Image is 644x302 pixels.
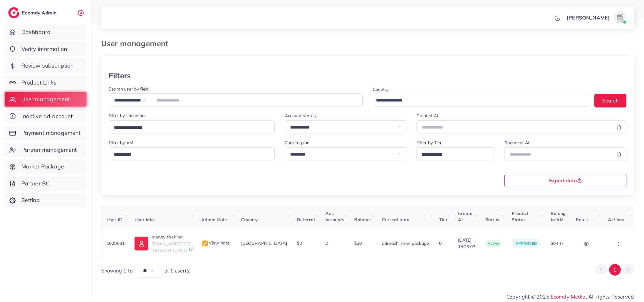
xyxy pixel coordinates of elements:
[373,94,590,107] div: Search for option
[596,264,634,276] ul: Pagination
[189,247,193,252] img: 9CAL8B2pu8EFxCJHYAAAAldEVYdGRhdGU6Y3JlYXRlADIwMjItMTItMDlUMDQ6NTg6MzkrMDA6MDBXSlgLAAAAJXRFWHRkYXR...
[21,45,67,53] span: Verify information
[109,113,145,119] label: Filter by spending
[354,240,362,246] span: $20
[439,217,448,222] span: Tier
[201,240,209,247] img: admin_note.cdd0b510.svg
[21,179,50,188] span: Partner BC
[5,42,86,56] a: Verify information
[609,264,621,276] button: Go to page 1
[5,193,86,207] a: Setting
[21,112,73,120] span: Inactive ad account
[586,293,634,300] span: , All rights Reserved
[109,71,131,80] h3: Filters
[151,233,191,241] p: menzy fashion
[5,176,86,191] a: Partner BC
[107,217,123,222] span: User ID
[416,147,494,161] div: Search for option
[135,237,148,250] img: ic-user-info.36bf1079.svg
[101,39,173,48] h3: User management
[285,113,316,119] label: Account status
[201,217,227,222] span: Admin Note
[551,294,586,300] a: Ecomdy Media
[325,211,344,222] span: Ads accounts
[439,240,442,246] span: 0
[614,11,626,24] img: avatar
[5,25,86,39] a: Dashboard
[485,240,502,247] span: active
[373,86,389,92] label: Country
[297,240,302,246] span: $0
[21,196,40,204] span: Setting
[135,233,191,254] a: menzy fashion[EMAIL_ADDRESS][DOMAIN_NAME]
[594,94,626,107] button: Search
[107,240,124,246] span: 1025031
[5,75,86,90] a: Product Links
[201,240,230,246] span: View note
[382,217,409,222] span: Current plan
[21,146,77,154] span: Partner management
[112,150,267,160] input: Search for option
[416,140,441,146] label: Filter by Tier
[458,211,473,222] span: Create At
[21,28,51,36] span: Dashboard
[515,241,537,246] span: approved
[8,7,19,18] img: logo
[504,174,626,187] button: Export data
[354,217,372,222] span: Balance
[5,109,86,124] a: Inactive ad account
[21,129,81,137] span: Payment management
[109,86,149,92] label: Search user by field
[5,58,86,73] a: Review subscription
[504,140,530,146] label: Spending At
[506,293,634,300] span: Copyright © 2025
[109,120,275,134] div: Search for option
[8,7,58,18] a: logoEcomdy Admin
[485,217,499,222] span: Status
[21,95,70,103] span: User management
[5,143,86,157] a: Partner management
[164,267,191,274] span: of 1 user(s)
[576,217,588,222] span: Roles
[382,240,429,246] span: adreach_new_package
[325,240,328,246] span: 2
[416,113,438,119] label: Created At
[109,140,133,146] label: Filter by AM
[419,150,486,160] input: Search for option
[21,62,74,70] span: Review subscription
[5,126,86,140] a: Payment management
[109,147,275,161] div: Search for option
[151,241,191,253] span: [EMAIL_ADDRESS][DOMAIN_NAME]
[241,217,258,222] span: Country
[551,211,566,222] span: Belong to AM
[563,11,629,24] a: [PERSON_NAME]avatar
[101,267,133,274] span: Showing 1 to
[374,96,581,105] input: Search for option
[285,140,310,146] label: Current plan
[22,10,58,16] h2: Ecomdy Admin
[5,159,86,174] a: Market Package
[608,217,624,222] span: Actions
[458,237,475,250] span: [DATE] 16:26:03
[21,162,64,171] span: Market Package
[21,79,57,87] span: Product Links
[567,14,610,21] p: [PERSON_NAME]
[241,240,287,246] span: [GEOGRAPHIC_DATA]
[135,217,154,222] span: User info
[5,92,86,107] a: User management
[512,211,528,222] span: Product Status
[551,240,564,246] span: 36447
[549,178,582,183] span: Export data
[297,217,315,222] span: Referral
[112,123,267,133] input: Search for option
